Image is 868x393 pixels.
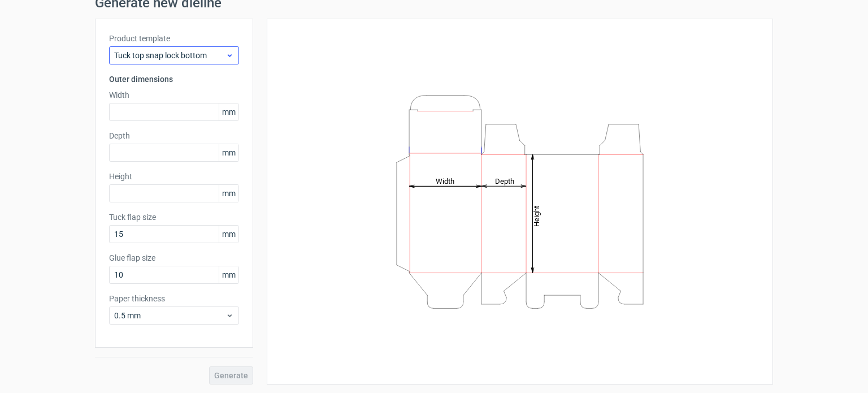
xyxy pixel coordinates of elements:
tspan: Width [436,176,454,185]
span: mm [219,144,238,161]
tspan: Height [532,205,541,226]
span: Tuck top snap lock bottom [114,50,225,61]
label: Width [109,89,239,101]
h3: Outer dimensions [109,74,239,85]
label: Glue flap size [109,252,239,264]
label: Tuck flap size [109,211,239,223]
span: mm [219,185,238,202]
tspan: Depth [495,176,514,185]
span: mm [219,103,238,120]
span: mm [219,266,238,283]
label: Height [109,171,239,182]
label: Product template [109,33,239,44]
span: 0.5 mm [114,310,225,321]
label: Depth [109,130,239,141]
label: Paper thickness [109,293,239,304]
span: mm [219,226,238,243]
